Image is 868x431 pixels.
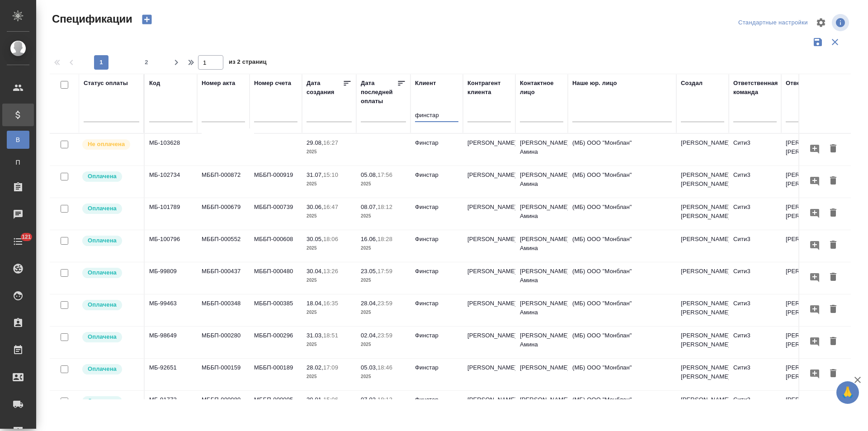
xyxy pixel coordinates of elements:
p: 2025 [361,276,406,285]
td: [PERSON_NAME] [PERSON_NAME] [781,198,834,230]
div: Номер акта [202,79,235,88]
td: [PERSON_NAME] [PERSON_NAME] [781,327,834,358]
td: (МБ) ООО "Монблан" [568,294,676,326]
button: Удалить [826,269,841,286]
p: 2025 [307,372,352,381]
td: (МБ) ООО "Монблан" [568,359,676,390]
button: Удалить [826,398,841,414]
div: Наше юр. лицо [572,79,617,88]
td: МБ-101789 [145,198,197,230]
p: 16:27 [323,139,338,146]
td: МББП-000280 [197,327,250,358]
td: [PERSON_NAME] Амина [515,294,568,326]
div: Клиент [415,79,436,88]
td: [PERSON_NAME] Амина [515,166,568,198]
p: 05.08, [361,171,377,178]
td: [PERSON_NAME] [PERSON_NAME] [676,391,729,422]
p: Оплачена [88,300,117,309]
p: 23.05, [361,268,377,275]
td: (МБ) ООО "Монблан" [568,391,676,422]
p: 2025 [361,212,406,221]
p: 05.03, [361,364,377,371]
p: Оплачена [88,397,117,406]
p: [PERSON_NAME] [467,299,511,308]
td: Сити3 [729,230,781,262]
td: [PERSON_NAME] [PERSON_NAME] [781,166,834,198]
td: [PERSON_NAME] [PERSON_NAME] [781,359,834,390]
td: МБ-99809 [145,262,197,294]
p: 29.08, [307,139,323,146]
p: 15:10 [323,171,338,178]
p: 23:59 [377,332,392,339]
button: Удалить [826,205,841,222]
td: МББП-000552 [197,230,250,262]
button: Удалить [826,237,841,254]
p: 18.04, [307,300,323,307]
td: [PERSON_NAME] [676,134,729,166]
p: [PERSON_NAME] [467,235,511,244]
span: 121 [16,232,37,242]
p: Финстар [415,395,458,404]
td: [PERSON_NAME] [PERSON_NAME] [781,294,834,326]
div: Контактное лицо [520,79,563,97]
p: 28.02, [307,364,323,371]
p: 30.06, [307,204,323,210]
p: Финстар [415,363,458,372]
td: (МБ) ООО "Монблан" [568,262,676,294]
td: (МБ) ООО "Монблан" [568,166,676,198]
p: 2025 [307,308,352,317]
p: Финстар [415,235,458,244]
button: Удалить [826,333,841,350]
p: Финстар [415,138,458,147]
td: [PERSON_NAME] [PERSON_NAME] [781,391,834,422]
td: МББП-000385 [250,294,302,326]
div: Дата последней оплаты [361,79,397,106]
div: Создал [681,79,703,88]
td: МББП-000095 [250,391,302,422]
span: П [11,158,25,167]
p: [PERSON_NAME] [467,171,511,180]
span: из 2 страниц [229,57,267,70]
td: Сити3 [729,166,781,198]
td: [PERSON_NAME] [515,391,568,422]
p: 2025 [307,340,352,349]
p: 18:13 [377,396,392,403]
span: Посмотреть информацию [832,14,851,31]
p: 2025 [361,180,406,189]
p: 2025 [361,340,406,349]
p: 16:35 [323,300,338,307]
p: 2025 [307,212,352,221]
td: Сити3 [729,294,781,326]
div: Дата создания [307,79,343,97]
td: МБ-102734 [145,166,197,198]
td: МБ-92651 [145,359,197,390]
p: [PERSON_NAME] [467,138,511,147]
td: МБ-91772 [145,391,197,422]
td: [PERSON_NAME] [676,230,729,262]
div: Код [149,79,160,88]
p: [PERSON_NAME] [467,203,511,212]
td: [PERSON_NAME] Амина [515,198,568,230]
button: 🙏 [836,381,859,404]
span: Настроить таблицу [810,12,832,33]
td: [PERSON_NAME] Амина [515,327,568,358]
td: [PERSON_NAME] Амина [515,262,568,294]
p: 30.01, [307,396,323,403]
td: [PERSON_NAME] [781,262,834,294]
td: (МБ) ООО "Монблан" [568,327,676,358]
td: Сити3 [729,391,781,422]
p: 2025 [307,180,352,189]
p: 2025 [361,372,406,381]
td: МБ-103628 [145,134,197,166]
td: Сити3 [729,359,781,390]
p: 2025 [307,276,352,285]
button: Удалить [826,301,841,318]
div: Ответственный [786,79,832,88]
p: 31.07, [307,171,323,178]
td: [PERSON_NAME] [PERSON_NAME] [676,359,729,390]
p: [PERSON_NAME] [467,395,511,404]
td: [PERSON_NAME] [PERSON_NAME] [676,327,729,358]
p: 2025 [361,244,406,253]
p: 08.07, [361,204,377,210]
p: Оплачена [88,204,117,213]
